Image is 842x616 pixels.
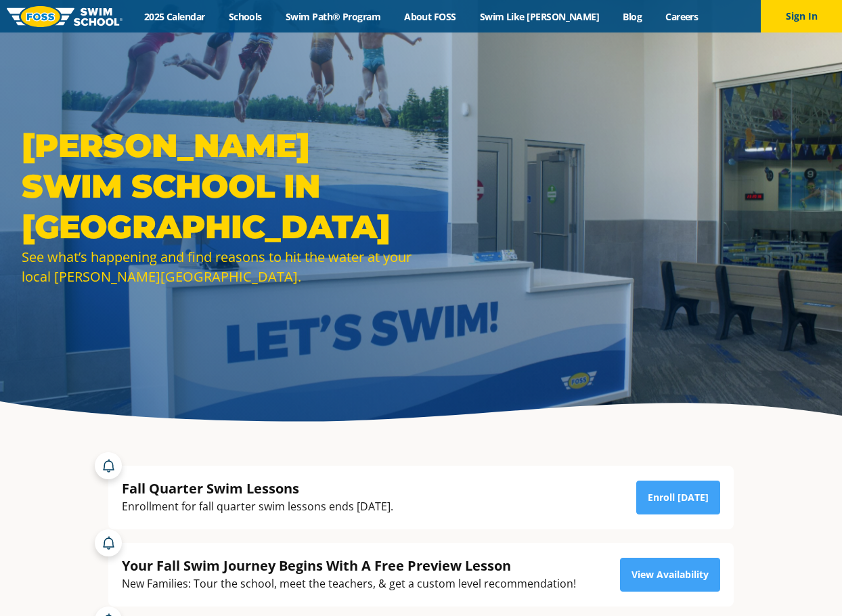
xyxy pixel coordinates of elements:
[7,6,123,27] img: FOSS Swim School Logo
[654,10,710,23] a: Careers
[611,10,654,23] a: Blog
[122,575,576,593] div: New Families: Tour the school, meet the teachers, & get a custom level recommendation!
[636,481,720,514] a: Enroll [DATE]
[122,498,393,516] div: Enrollment for fall quarter swim lessons ends [DATE].
[122,556,576,575] div: Your Fall Swim Journey Begins With A Free Preview Lesson
[22,247,414,286] div: See what’s happening and find reasons to hit the water at your local [PERSON_NAME][GEOGRAPHIC_DATA].
[132,10,217,23] a: 2025 Calendar
[122,479,393,498] div: Fall Quarter Swim Lessons
[620,558,720,592] a: View Availability
[217,10,273,23] a: Schools
[393,10,468,23] a: About FOSS
[22,125,414,247] h1: [PERSON_NAME] Swim School in [GEOGRAPHIC_DATA]
[273,10,392,23] a: Swim Path® Program
[468,10,611,23] a: Swim Like [PERSON_NAME]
